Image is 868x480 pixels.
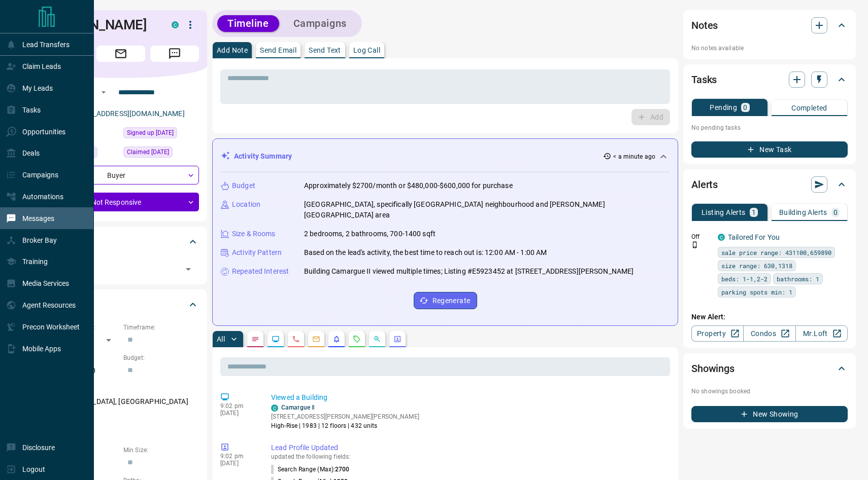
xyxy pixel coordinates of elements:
[309,47,341,54] p: Send Text
[43,415,199,424] p: Motivation:
[721,274,767,284] span: beds: 1-1,2-2
[292,335,300,343] svg: Calls
[718,234,725,241] div: condos.ca
[702,209,746,216] p: Listing Alerts
[232,199,260,210] p: Location
[271,392,666,403] p: Viewed a Building
[721,247,831,257] span: sale price range: 431100,659890
[234,151,292,162] p: Activity Summary
[232,229,276,239] p: Size & Rooms
[833,209,838,216] p: 0
[691,360,735,377] h2: Showings
[721,287,792,297] span: parking spots min: 1
[127,128,174,138] span: Signed up [DATE]
[728,233,780,241] a: Tailored For You
[150,46,199,62] span: Message
[691,13,848,38] div: Notes
[232,266,289,277] p: Repeated Interest
[283,15,357,32] button: Campaigns
[43,393,199,410] p: [GEOGRAPHIC_DATA], [GEOGRAPHIC_DATA]
[721,261,792,271] span: size range: 630,1318
[613,152,655,161] p: < a minute ago
[217,336,225,343] p: All
[795,325,848,342] a: Mr.Loft
[691,71,717,88] h2: Tasks
[271,412,419,421] p: [STREET_ADDRESS][PERSON_NAME][PERSON_NAME]
[373,335,381,343] svg: Opportunities
[260,47,296,54] p: Send Email
[791,104,827,112] p: Completed
[332,335,341,343] svg: Listing Alerts
[43,230,199,254] div: Tags
[221,147,670,166] div: Activity Summary< a minute ago
[304,266,633,277] p: Building Camargue II viewed multiple times; Listing #E5923452 at [STREET_ADDRESS][PERSON_NAME]
[304,247,547,258] p: Based on the lead's activity, the best time to reach out is: 12:00 AM - 1:00 AM
[691,172,848,197] div: Alerts
[710,104,737,111] p: Pending
[691,406,848,422] button: New Showing
[123,353,199,362] p: Budget:
[691,44,848,53] p: No notes available
[272,335,280,343] svg: Lead Browsing Activity
[43,384,199,393] p: Areas Searched:
[752,209,756,216] p: 1
[335,466,349,473] span: 2700
[43,193,199,211] div: Not Responsive
[123,323,199,332] p: Timeframe:
[779,209,827,216] p: Building Alerts
[43,292,199,317] div: Criteria
[691,67,848,92] div: Tasks
[127,147,169,157] span: Claimed [DATE]
[220,410,256,417] p: [DATE]
[691,176,718,193] h2: Alerts
[123,446,199,455] p: Min Size:
[97,86,110,98] button: Open
[353,47,380,54] p: Log Call
[393,335,402,343] svg: Agent Actions
[251,335,259,343] svg: Notes
[217,47,248,54] p: Add Note
[743,104,747,111] p: 0
[232,180,255,191] p: Budget
[271,442,666,453] p: Lead Profile Updated
[691,312,848,322] p: New Alert:
[691,325,744,342] a: Property
[70,109,185,118] a: [EMAIL_ADDRESS][DOMAIN_NAME]
[123,127,199,141] div: Tue Mar 18 2025
[271,465,350,474] p: Search Range (Max) :
[691,232,712,241] p: Off
[353,335,361,343] svg: Requests
[232,247,282,258] p: Activity Pattern
[220,460,256,467] p: [DATE]
[96,46,145,62] span: Email
[691,120,848,135] p: No pending tasks
[304,180,513,191] p: Approximately $2700/month or $480,000-$600,000 for purchase
[271,421,419,430] p: High-Rise | 1983 | 12 floors | 432 units
[172,21,179,28] div: condos.ca
[691,356,848,381] div: Showings
[220,453,256,460] p: 9:02 pm
[304,229,436,239] p: 2 bedrooms, 2 bathrooms, 700-1400 sqft
[312,335,320,343] svg: Emails
[691,17,718,33] h2: Notes
[43,166,199,184] div: Buyer
[281,404,315,411] a: Camargue Ⅱ
[271,404,278,412] div: condos.ca
[414,292,477,309] button: Regenerate
[181,262,195,276] button: Open
[691,241,698,248] svg: Push Notification Only
[691,141,848,158] button: New Task
[777,274,819,284] span: bathrooms: 1
[123,146,199,161] div: Thu Mar 20 2025
[43,17,156,33] h1: [PERSON_NAME]
[271,453,666,460] p: updated the following fields:
[304,199,670,220] p: [GEOGRAPHIC_DATA], specifically [GEOGRAPHIC_DATA] neighbourhood and [PERSON_NAME][GEOGRAPHIC_DATA...
[217,15,279,32] button: Timeline
[691,387,848,396] p: No showings booked
[220,402,256,410] p: 9:02 pm
[743,325,795,342] a: Condos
